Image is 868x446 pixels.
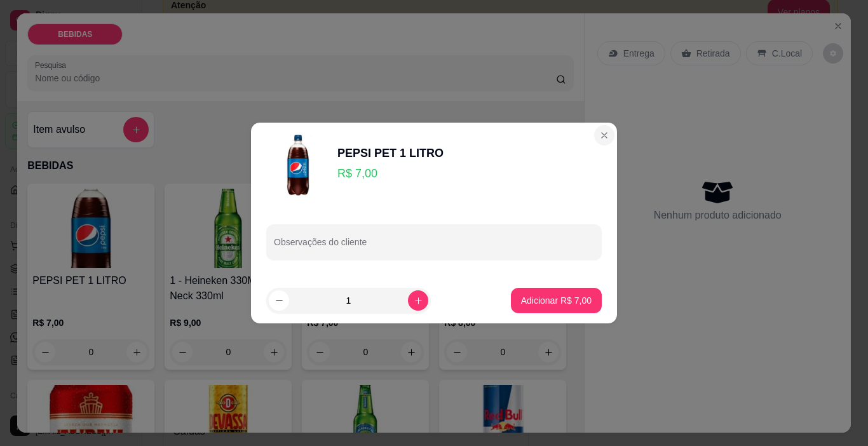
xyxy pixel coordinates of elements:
[408,290,428,311] button: increase-product-quantity
[274,241,594,253] input: Observações do cliente
[337,144,444,162] div: PEPSI PET 1 LITRO
[337,165,444,182] p: R$ 7,00
[266,133,330,196] img: product-image
[511,288,602,313] button: Adicionar R$ 7,00
[269,290,289,311] button: decrease-product-quantity
[521,294,592,307] p: Adicionar R$ 7,00
[594,125,614,145] button: Close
